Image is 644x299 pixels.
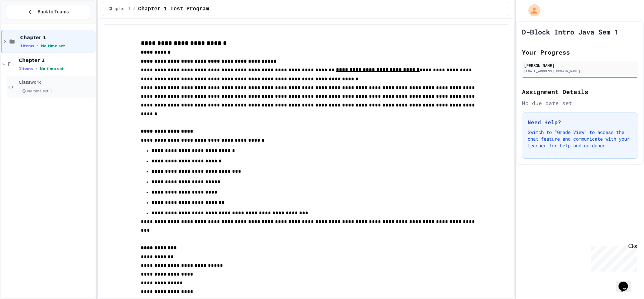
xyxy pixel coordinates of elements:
span: Chapter 1 [20,34,94,41]
span: Back to Teams [38,8,69,15]
span: No time set [41,44,65,48]
div: No due date set [522,99,638,107]
button: Back to Teams [6,5,90,19]
span: • [37,43,38,49]
h1: D-Block Intro Java Sem 1 [522,27,619,36]
iframe: chat widget [588,243,637,272]
span: Chapter 1 Test Program [138,5,209,13]
span: / [133,6,136,12]
div: My Account [521,3,542,18]
span: 1 items [20,44,34,48]
span: No time set [40,67,64,71]
h2: Your Progress [522,48,638,57]
span: Chapter 2 [19,57,94,63]
div: [PERSON_NAME] [524,62,636,68]
p: Switch to "Grade View" to access the chat feature and communicate with your teacher for help and ... [528,129,632,149]
span: • [36,66,37,71]
h3: Need Help? [528,118,632,126]
div: [EMAIL_ADDRESS][DOMAIN_NAME] [524,69,636,74]
h2: Assignment Details [522,87,638,96]
span: Chapter 1 [109,6,130,12]
span: No time set [19,88,52,94]
span: 1 items [19,67,33,71]
iframe: chat widget [616,272,637,292]
div: Chat with us now!Close [3,3,46,43]
span: Classwork [19,80,94,85]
